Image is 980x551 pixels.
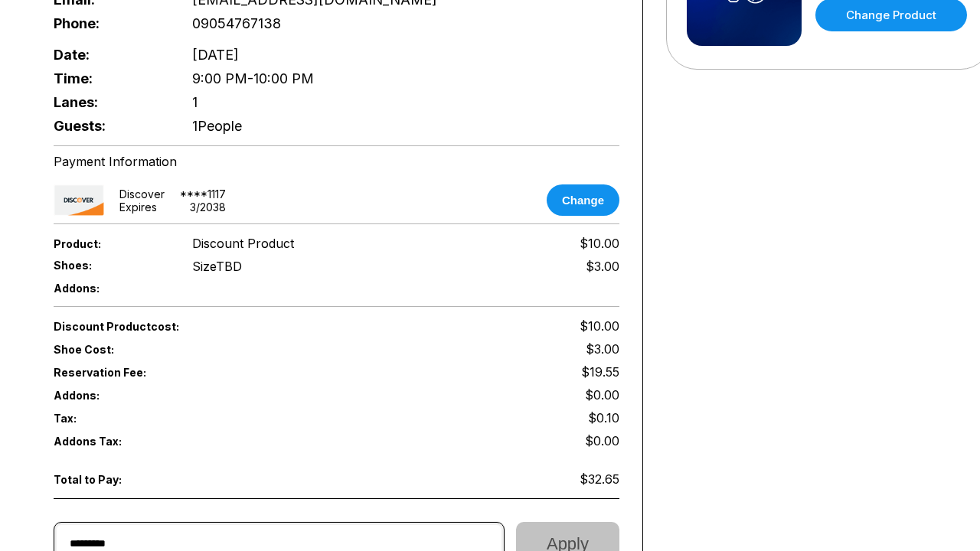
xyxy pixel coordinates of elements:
[54,47,167,63] span: Date:
[547,184,619,216] button: Change
[54,15,167,31] span: Phone:
[54,366,337,379] span: Reservation Fee:
[119,201,157,214] div: Expires
[54,70,167,86] span: Time:
[192,15,281,31] span: 09054767138
[580,236,619,251] span: $10.00
[54,389,167,402] span: Addons:
[54,435,167,448] span: Addons Tax:
[192,259,242,274] div: Size TBD
[54,154,619,169] div: Payment Information
[54,412,167,425] span: Tax:
[585,387,619,403] span: $0.00
[54,118,167,134] span: Guests:
[54,259,167,272] span: Shoes:
[580,471,619,487] span: $32.65
[54,184,104,216] img: card
[54,282,167,295] span: Addons:
[588,410,619,425] span: $0.10
[54,94,167,110] span: Lanes:
[119,187,165,201] div: discover
[192,70,314,86] span: 9:00 PM - 10:00 PM
[190,201,226,214] div: 3 / 2038
[580,318,619,334] span: $10.00
[192,94,198,110] span: 1
[192,118,242,134] span: 1 People
[586,341,619,357] span: $3.00
[54,320,337,333] span: Discount Product cost:
[586,259,619,274] div: $3.00
[192,236,294,251] span: Discount Product
[581,364,619,380] span: $19.55
[54,473,167,486] span: Total to Pay:
[54,237,167,250] span: Product:
[192,47,239,63] span: [DATE]
[54,343,167,356] span: Shoe Cost:
[585,433,619,448] span: $0.00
